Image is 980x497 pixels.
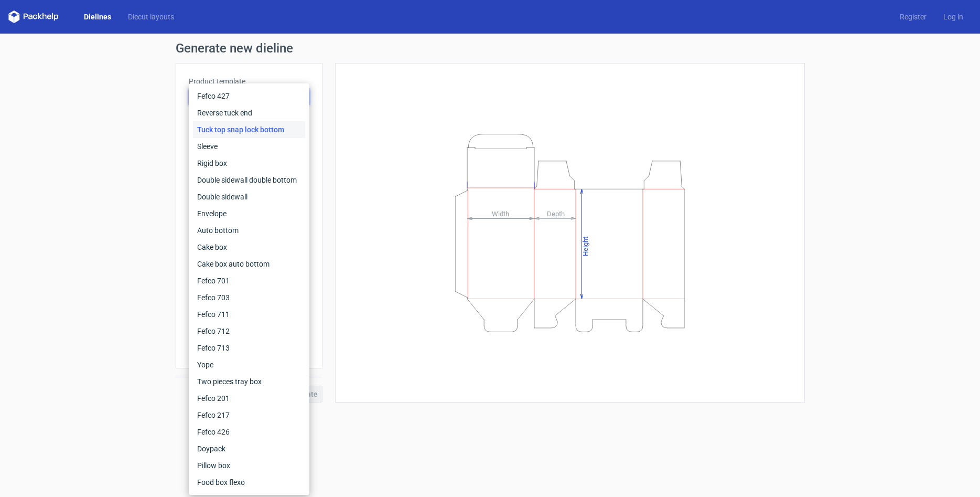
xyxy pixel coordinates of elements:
a: Diecut layouts [120,12,182,22]
div: Reverse tuck end [193,104,305,121]
div: Fefco 426 [193,424,305,440]
div: Food box flexo [193,474,305,491]
div: Fefco 713 [193,340,305,356]
div: Two pieces tray box [193,373,305,390]
div: Fefco 711 [193,306,305,323]
div: Envelope [193,205,305,222]
div: Sleeve [193,138,305,155]
div: Doypack [193,440,305,457]
div: Rigid box [193,155,305,172]
div: Pillow box [193,457,305,474]
a: Log in [935,12,972,22]
label: Product template [189,76,309,87]
a: Dielines [76,12,120,22]
div: Tuck top snap lock bottom [193,121,305,138]
div: Fefco 703 [193,289,305,306]
tspan: Width [491,209,509,217]
tspan: Height [581,236,589,256]
div: Fefco 217 [193,407,305,424]
div: Fefco 712 [193,323,305,340]
div: Double sidewall double bottom [193,172,305,188]
div: Auto bottom [193,222,305,239]
div: Fefco 201 [193,390,305,407]
div: Fefco 427 [193,88,305,104]
div: Yope [193,356,305,373]
a: Register [891,12,935,22]
div: Cake box auto bottom [193,256,305,272]
div: Double sidewall [193,188,305,205]
div: Fefco 701 [193,272,305,289]
div: Cake box [193,239,305,256]
h1: Generate new dieline [176,42,805,55]
tspan: Depth [547,209,565,217]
